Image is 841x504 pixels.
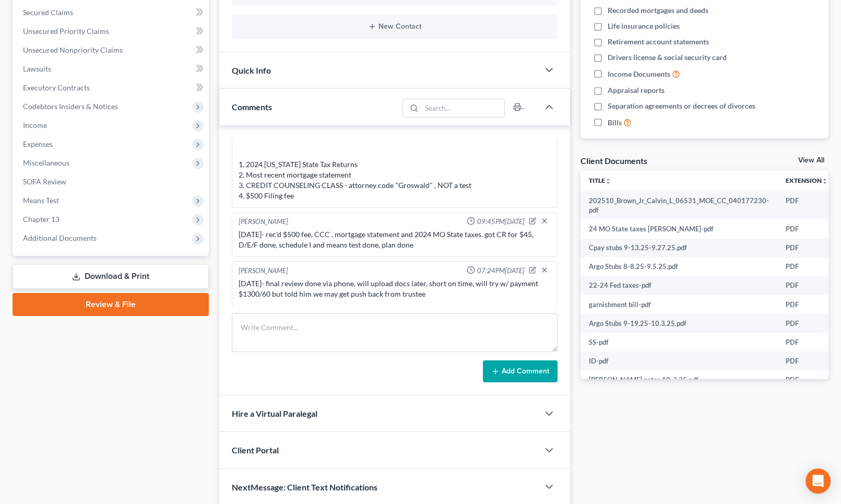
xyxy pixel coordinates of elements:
div: [PERSON_NAME] [239,217,288,227]
td: SS-pdf [581,333,777,351]
i: unfold_more [605,178,611,184]
td: PDF [777,191,836,220]
span: Executory Contracts [23,83,90,92]
div: [DATE]- final review done via phone, will upload docs later, short on time, will try w/ payment $... [239,278,551,299]
span: Retirement account statements [608,37,709,47]
span: Codebtors Insiders & Notices [23,102,118,111]
td: PDF [777,257,836,276]
td: Cpay stubs 9-13.25-9.27.25.pdf [581,239,777,257]
span: Additional Documents [23,233,97,242]
div: Client Documents [581,155,647,166]
a: Secured Claims [15,3,209,22]
div: [PERSON_NAME] [239,266,288,276]
a: Unsecured Priority Claims [15,22,209,41]
span: Client Portal [232,445,279,455]
span: Bills [608,118,622,128]
span: Income [23,121,47,130]
span: Secured Claims [23,8,73,17]
span: Quick Info [232,65,271,75]
a: Download & Print [13,264,209,289]
span: Miscellaneous [23,158,69,167]
td: garnishment bill-pdf [581,295,777,314]
td: PDF [777,370,836,389]
div: [DATE]- rec'd $500 fee, CCC , mortgage statement and 2024 MO State taxes. got CR for $45, D/E/F d... [239,229,551,250]
td: PDF [777,276,836,295]
span: Life insurance policies [608,21,680,31]
td: Argo Stubs 9-19.25-10.3.25.pdf [581,314,777,333]
button: New Contact [240,22,550,31]
button: Add Comment [483,360,558,382]
td: [PERSON_NAME] notes 10-3.25.pdf [581,370,777,389]
div: Open Intercom Messenger [806,468,831,494]
span: Drivers license & social security card [608,52,727,63]
td: PDF [777,295,836,314]
div: [DATE] - spoke via phone , answered miusc questions, final sigs set for 10/9 via phone, told him ... [239,118,551,201]
td: PDF [777,239,836,257]
span: SOFA Review [23,177,66,186]
a: Unsecured Nonpriority Claims [15,41,209,60]
a: Lawsuits [15,60,209,78]
a: Extensionunfold_more [786,177,828,184]
span: Chapter 13 [23,215,60,224]
td: PDF [777,333,836,351]
a: SOFA Review [15,172,209,191]
td: 24 MO State taxes [PERSON_NAME]-pdf [581,219,777,238]
span: Lawsuits [23,64,51,73]
td: 22-24 Fed taxes-pdf [581,276,777,295]
span: Separation agreements or decrees of divorces [608,101,755,111]
td: PDF [777,351,836,370]
a: Review & File [13,293,209,316]
span: 07:24PM[DATE] [477,266,525,276]
td: PDF [777,314,836,333]
span: Income Documents [608,69,670,79]
span: Unsecured Nonpriority Claims [23,45,123,54]
td: Argo Stubs 8-8.25-9.5.25.pdf [581,257,777,276]
span: Comments [232,102,272,112]
span: Appraisal reports [608,85,665,96]
input: Search... [422,99,505,117]
span: Unsecured Priority Claims [23,27,109,36]
a: Executory Contracts [15,78,209,97]
span: Means Test [23,196,59,205]
td: ID-pdf [581,351,777,370]
span: Expenses [23,139,53,148]
a: View All [798,157,824,164]
td: 202510_Brown_Jr_Calvin_L_06531_MOE_CC_040177230-pdf [581,191,777,220]
a: Titleunfold_more [589,177,611,184]
span: 09:45PM[DATE] [477,217,525,227]
span: Hire a Virtual Paralegal [232,408,317,418]
i: unfold_more [822,178,828,184]
span: Recorded mortgages and deeds [608,5,708,16]
span: NextMessage: Client Text Notifications [232,482,377,492]
td: PDF [777,219,836,238]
